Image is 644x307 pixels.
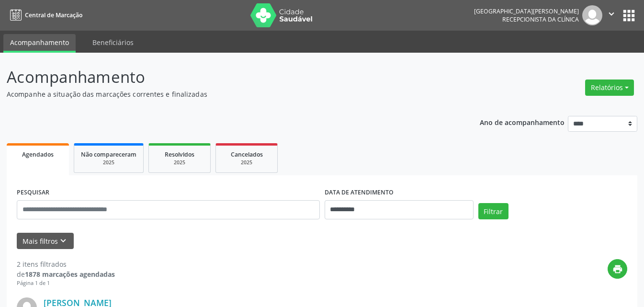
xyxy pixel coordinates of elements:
[25,270,115,279] strong: 1878 marcações agendadas
[17,233,74,250] button: Mais filtroskeyboard_arrow_down
[480,116,565,128] p: Ano de acompanhamento
[3,34,76,53] a: Acompanhamento
[17,185,49,200] label: PESQUISAR
[58,236,68,246] i: keyboard_arrow_down
[582,5,602,25] img: img
[81,150,136,159] span: Não compareceram
[474,7,579,15] div: [GEOGRAPHIC_DATA][PERSON_NAME]
[223,159,271,166] div: 2025
[602,5,621,25] button: 
[621,7,637,24] button: apps
[81,159,136,166] div: 2025
[25,11,82,19] span: Central de Marcação
[608,259,627,279] button: print
[86,34,140,51] a: Beneficiários
[17,259,115,269] div: 2 itens filtrados
[7,65,448,89] p: Acompanhamento
[612,264,623,274] i: print
[165,150,194,159] span: Resolvidos
[22,150,54,159] span: Agendados
[478,203,508,219] button: Filtrar
[606,9,617,19] i: 
[585,80,634,96] button: Relatórios
[17,279,115,287] div: Página 1 de 1
[17,269,115,279] div: de
[7,89,448,99] p: Acompanhe a situação das marcações correntes e finalizadas
[325,185,394,200] label: DATA DE ATENDIMENTO
[156,159,203,166] div: 2025
[7,7,82,23] a: Central de Marcação
[231,150,263,159] span: Cancelados
[502,15,579,23] span: Recepcionista da clínica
